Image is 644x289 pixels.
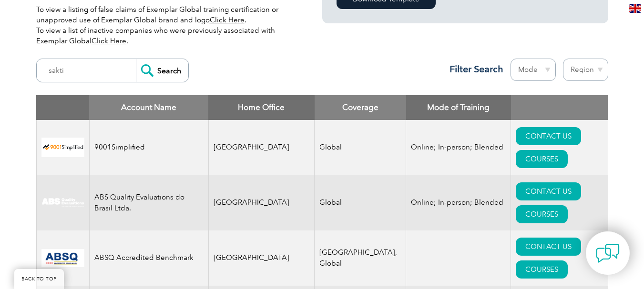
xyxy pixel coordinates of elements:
a: CONTACT US [516,127,581,145]
img: en [629,4,641,13]
td: [GEOGRAPHIC_DATA] [208,230,315,286]
img: contact-chat.png [596,241,620,265]
td: ABS Quality Evaluations do Brasil Ltda. [89,175,208,230]
a: COURSES [516,260,568,279]
p: To view a listing of false claims of Exemplar Global training certification or unapproved use of ... [36,4,294,46]
img: 37c9c059-616f-eb11-a812-002248153038-logo.png [41,138,84,157]
a: CONTACT US [516,182,581,200]
td: Global [315,175,406,230]
input: Search [136,59,188,82]
td: [GEOGRAPHIC_DATA] [208,120,315,175]
a: CONTACT US [516,238,581,256]
img: c92924ac-d9bc-ea11-a814-000d3a79823d-logo.jpg [41,198,84,208]
a: BACK TO TOP [14,269,64,289]
td: 9001Simplified [89,120,208,175]
th: Account Name: activate to sort column descending [89,95,208,120]
a: Click Here [92,37,126,45]
a: COURSES [516,150,568,168]
th: Mode of Training: activate to sort column ascending [406,95,511,120]
a: COURSES [516,205,568,223]
h3: Filter Search [444,63,503,75]
img: cc24547b-a6e0-e911-a812-000d3a795b83-logo.png [41,249,84,267]
th: Coverage: activate to sort column ascending [315,95,406,120]
a: Click Here [210,16,245,24]
td: ABSQ Accredited Benchmark [89,230,208,286]
td: [GEOGRAPHIC_DATA], Global [315,230,406,286]
th: Home Office: activate to sort column ascending [208,95,315,120]
th: : activate to sort column ascending [511,95,608,120]
td: Online; In-person; Blended [406,175,511,230]
td: Online; In-person; Blended [406,120,511,175]
td: Global [315,120,406,175]
td: [GEOGRAPHIC_DATA] [208,175,315,230]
